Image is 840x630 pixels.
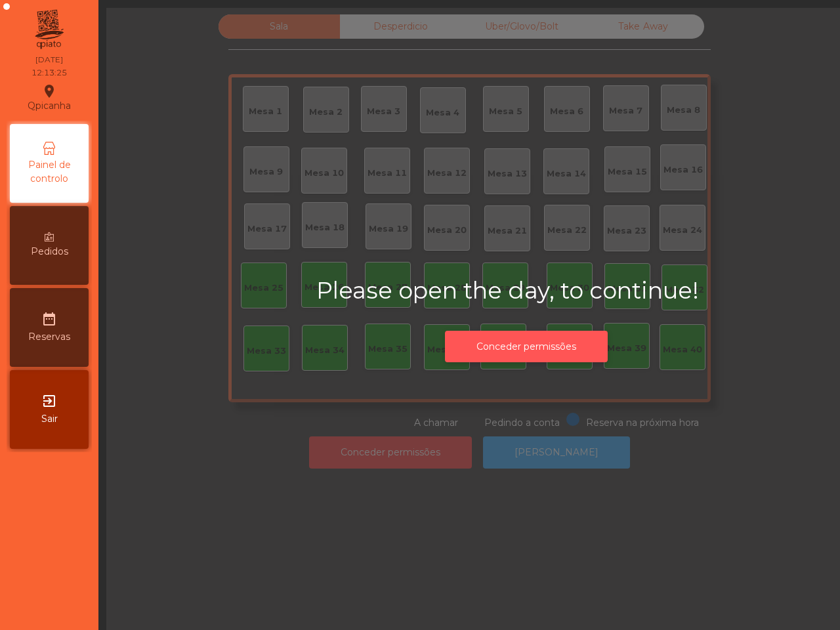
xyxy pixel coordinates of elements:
[13,158,85,186] span: Painel de controlo
[41,311,57,327] i: date_range
[35,54,63,66] div: [DATE]
[316,277,736,304] h2: Please open the day, to continue!
[41,412,58,426] span: Sair
[31,245,68,259] span: Pedidos
[28,81,71,114] div: Qpicanha
[41,393,57,409] i: exit_to_app
[445,331,608,363] button: Conceder permissões
[33,7,65,52] img: qpiato
[41,83,57,99] i: location_on
[31,67,67,79] div: 12:13:25
[28,330,70,344] span: Reservas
